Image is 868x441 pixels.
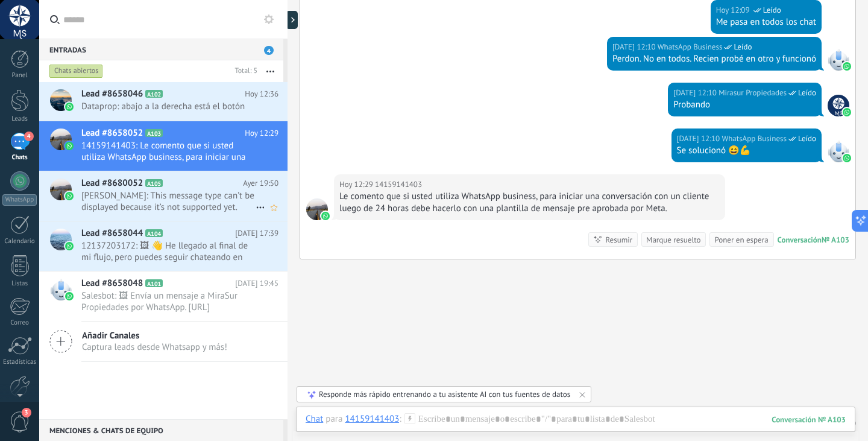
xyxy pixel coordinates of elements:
[81,177,143,189] span: Lead #8680052
[39,39,283,60] div: Entradas
[828,95,849,116] span: Mirasur Propiedades
[245,88,278,100] span: Hoy 12:36
[65,103,74,111] img: waba.svg
[658,41,723,53] span: WhatsApp Business
[39,82,288,121] a: Lead #8658046 A102 Hoy 12:36 Dataprop: abajo a la derecha está el botón
[843,108,851,116] img: waba.svg
[145,179,163,187] span: A105
[39,221,288,271] a: Lead #8658044 A104 [DATE] 17:39 12137203172: 🖼 👋 He llegado al final de mi flujo, pero puedes seg...
[257,60,283,82] button: Más
[81,190,256,213] span: [PERSON_NAME]: This message type can’t be displayed because it’s not supported yet.
[81,227,143,240] span: Lead #8658044
[39,271,288,321] a: Lead #8658048 A101 [DATE] 19:45 Salesbot: 🖼 Envía un mensaje a MiraSur Propiedades por WhatsApp. ...
[243,177,278,189] span: Ayer 19:50
[763,4,781,16] span: Leído
[22,408,31,417] span: 3
[2,154,37,162] div: Chats
[230,65,257,77] div: Total: 5
[673,99,816,111] div: Probando
[145,279,163,287] span: A101
[2,194,37,206] div: WhatsApp
[319,389,570,399] div: Responde más rápido entrenando a tu asistente AI con tus fuentes de datos
[2,115,37,123] div: Leads
[798,87,816,99] span: Leído
[145,229,163,237] span: A104
[778,235,822,245] div: Conversación
[286,11,298,29] div: Mostrar
[677,133,722,145] div: [DATE] 12:10
[145,90,163,98] span: A102
[65,142,74,150] img: waba.svg
[828,141,849,162] span: WhatsApp Business
[245,127,278,139] span: Hoy 12:29
[375,179,422,191] span: 14159141403
[24,132,34,141] span: 4
[39,121,288,171] a: Lead #8658052 A103 Hoy 12:29 14159141403: Le comento que si usted utiliza WhatsApp business, para...
[325,413,342,425] span: para
[235,278,278,290] span: [DATE] 19:45
[81,290,256,313] span: Salesbot: 🖼 Envía un mensaje a MiraSur Propiedades por WhatsApp. [URL][DOMAIN_NAME]
[49,64,103,78] div: Chats abiertos
[65,192,74,200] img: waba.svg
[716,16,816,28] div: Me pasa en todos los chat
[2,238,37,246] div: Calendario
[345,413,399,424] div: 14159141403
[843,62,851,71] img: waba.svg
[39,419,283,441] div: Menciones & Chats de equipo
[321,212,330,220] img: waba.svg
[719,87,787,99] span: Mirasur Propiedades (Oficina de Venta)
[82,341,227,353] span: Captura leads desde Whatsapp y más!
[772,414,846,425] div: 103
[612,41,658,53] div: [DATE] 12:10
[716,4,752,16] div: Hoy 12:09
[81,278,143,290] span: Lead #8658048
[734,41,752,53] span: Leído
[798,133,816,145] span: Leído
[264,46,274,55] span: 4
[2,358,37,366] div: Estadísticas
[605,234,632,246] div: Resumir
[306,198,328,220] span: 14159141403
[39,171,288,221] a: Lead #8680052 A105 Ayer 19:50 [PERSON_NAME]: This message type can’t be displayed because it’s no...
[843,154,851,162] img: waba.svg
[81,140,256,163] span: 14159141403: Le comento que si usted utiliza WhatsApp business, para iniciar una conversación con...
[339,179,375,191] div: Hoy 12:29
[646,234,700,246] div: Marque resuelto
[81,240,256,263] span: 12137203172: 🖼 👋 He llegado al final de mi flujo, pero puedes seguir chateando en esta conversaci...
[82,330,227,341] span: Añadir Canales
[828,49,849,71] span: WhatsApp Business
[399,413,401,425] span: :
[81,101,256,112] span: Dataprop: abajo a la derecha está el botón
[339,191,720,215] div: Le comento que si usted utiliza WhatsApp business, para iniciar una conversación con un cliente l...
[714,234,768,246] div: Poner en espera
[612,53,816,65] div: Perdon. No en todos. Recien probé en otro y funcionó
[2,319,37,327] div: Correo
[722,133,787,145] span: WhatsApp Business
[145,129,163,137] span: A103
[2,72,37,80] div: Panel
[822,235,849,245] div: № A103
[673,87,719,99] div: [DATE] 12:10
[65,242,74,250] img: waba.svg
[65,292,74,300] img: waba.svg
[235,227,278,240] span: [DATE] 17:39
[2,280,37,288] div: Listas
[677,145,816,157] div: Se solucionó 😄💪
[81,88,143,100] span: Lead #8658046
[81,127,143,139] span: Lead #8658052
